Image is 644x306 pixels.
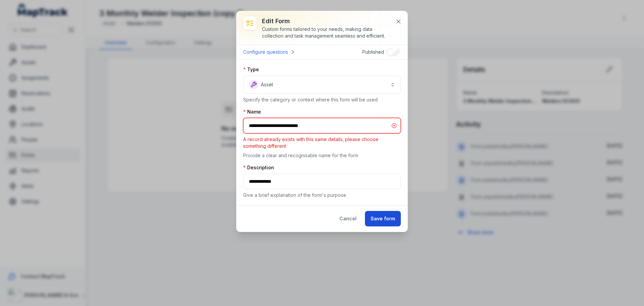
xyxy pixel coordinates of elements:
button: Save form [365,211,401,226]
h3: Edit form [262,16,390,26]
p: Specify the category or context where this form will be used [243,96,401,103]
label: Name [243,108,261,115]
button: Asset [243,76,401,94]
button: Cancel [334,211,362,226]
p: Provide a clear and recognisable name for the form [243,152,401,159]
span: Published [362,49,384,55]
p: Give a brief explanation of the form's purpose [243,192,401,199]
div: Custom forms tailored to your needs, making data collection and task management seamless and effi... [262,26,390,39]
a: Configure questions [243,48,296,56]
label: Description [243,164,274,171]
p: A record already exists with this same details, please choose something different [243,136,401,149]
label: Type [243,66,259,73]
